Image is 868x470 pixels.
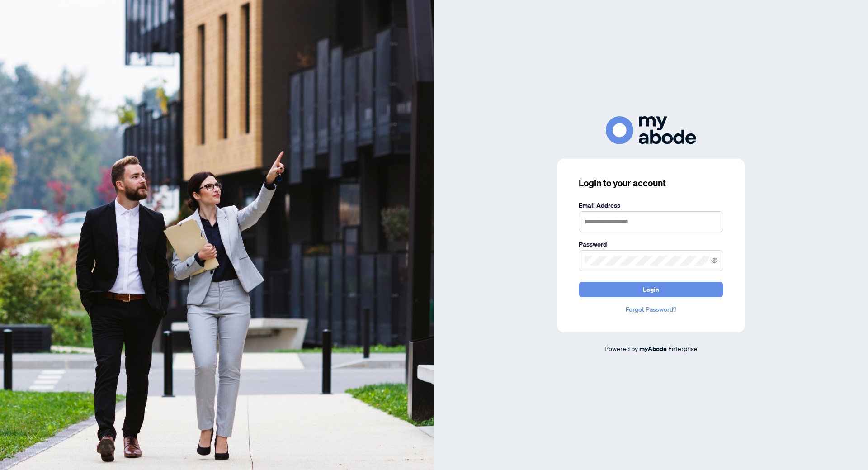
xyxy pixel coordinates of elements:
span: Enterprise [668,344,698,352]
img: ma-logo [606,116,696,144]
a: Forgot Password? [579,304,723,314]
span: eye-invisible [711,257,717,264]
label: Email Address [579,200,723,210]
a: myAbode [639,344,667,354]
span: Powered by [604,344,638,352]
span: Login [643,282,659,297]
h3: Login to your account [579,177,723,190]
button: Login [579,282,723,297]
label: Password [579,239,723,249]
